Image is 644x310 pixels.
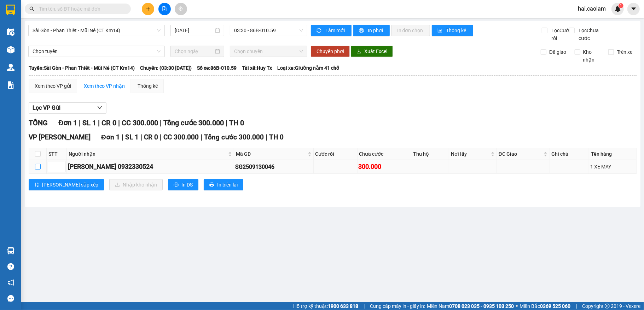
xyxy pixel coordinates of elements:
span: 03:30 - 86B-010.59 [234,25,303,36]
span: CC 300.000 [163,133,199,141]
span: CR 0 [144,133,158,141]
strong: 0708 023 035 - 0935 103 250 [449,303,514,309]
th: Ghi chú [550,148,589,160]
span: Số xe: 86B-010.59 [197,64,237,72]
span: ⚪️ [516,305,518,308]
button: printerIn DS [168,179,198,190]
span: In phơi [368,27,384,34]
div: Thống kê [138,82,158,90]
button: In đơn chọn [391,25,430,36]
span: printer [209,182,214,188]
strong: 1900 633 818 [328,303,358,309]
img: warehouse-icon [7,46,14,53]
span: | [140,133,142,141]
button: plus [142,3,154,15]
span: Chuyến: (03:30 [DATE]) [140,64,192,72]
th: Cước rồi [314,148,358,160]
span: Lọc VP Gửi [33,103,60,112]
span: printer [174,182,179,188]
button: downloadNhập kho nhận [109,179,163,190]
span: | [576,302,577,310]
th: Thu hộ [411,148,449,160]
img: icon-new-feature [615,6,621,12]
span: | [364,302,365,310]
span: | [98,119,100,127]
input: 14/09/2025 [175,27,214,34]
span: In DS [181,181,193,189]
b: Tuyến: Sài Gòn - Phan Thiết - Mũi Né (CT Km14) [29,65,135,71]
button: caret-down [627,3,640,15]
button: file-add [158,3,171,15]
span: Đã giao [546,48,569,56]
span: | [266,133,267,141]
span: | [160,133,162,141]
span: Đơn 1 [101,133,120,141]
span: CC 300.000 [122,119,158,127]
span: message [7,295,14,302]
img: warehouse-icon [7,64,14,71]
span: Trên xe [614,48,635,56]
span: hai.caolam [572,4,611,13]
span: Đơn 1 [58,119,77,127]
img: warehouse-icon [7,247,14,254]
img: logo-vxr [6,5,15,15]
span: sync [317,28,323,34]
strong: 0369 525 060 [540,303,570,309]
span: CR 0 [101,119,116,127]
div: [PERSON_NAME] 0932330524 [68,162,233,172]
span: ĐC Giao [499,150,542,158]
span: Miền Bắc [520,302,570,310]
span: Sài Gòn - Phan Thiết - Mũi Né (CT Km14) [33,25,161,36]
sup: 1 [619,3,623,8]
th: STT [47,148,67,160]
th: Tên hàng [589,148,636,160]
span: SL 1 [82,119,96,127]
span: SL 1 [125,133,139,141]
span: aim [178,6,183,11]
span: search [29,6,34,11]
span: VP [PERSON_NAME] [29,133,91,141]
span: | [79,119,81,127]
span: In biên lai [217,181,238,189]
span: Xuất Excel [364,47,387,55]
span: TH 0 [229,119,244,127]
button: syncLàm mới [311,25,352,36]
th: Chưa cước [358,148,411,160]
span: Người nhận [69,150,227,158]
input: Chọn ngày [175,47,214,55]
button: downloadXuất Excel [351,46,393,57]
span: Tài xế: Huy Tx [242,64,272,72]
span: question-circle [7,263,14,270]
span: | [118,119,120,127]
span: | [201,133,202,141]
span: Chọn chuyến [234,46,303,57]
span: Kho nhận [580,48,603,64]
span: download [356,49,361,54]
span: TH 0 [269,133,284,141]
td: SG2509130046 [234,160,314,174]
span: plus [146,6,151,11]
span: bar-chart [437,28,443,34]
span: notification [7,279,14,286]
span: printer [359,28,365,34]
button: printerIn phơi [353,25,390,36]
span: Lọc Chưa cước [576,27,610,42]
span: Làm mới [325,27,346,34]
img: solution-icon [7,81,14,89]
div: Xem theo VP gửi [35,82,71,90]
div: 1 XE MAY [590,163,635,171]
div: 300.000 [359,162,410,172]
span: sort-ascending [34,182,39,188]
span: | [122,133,123,141]
span: Lọc Cước rồi [549,27,573,42]
span: Miền Nam [427,302,514,310]
span: caret-down [631,6,637,12]
span: file-add [162,6,167,11]
span: | [226,119,227,127]
button: bar-chartThống kê [432,25,473,36]
span: Cung cấp máy in - giấy in: [370,302,425,310]
span: Tổng cước 300.000 [204,133,264,141]
button: sort-ascending[PERSON_NAME] sắp xếp [29,179,104,190]
button: aim [175,3,187,15]
span: TỔNG [29,119,48,127]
